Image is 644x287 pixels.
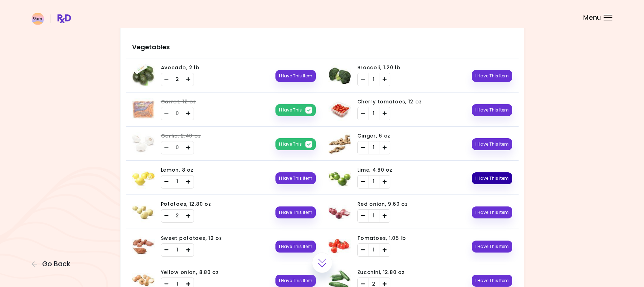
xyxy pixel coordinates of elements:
div: Remove [358,141,368,154]
button: I Have This Item [275,241,316,253]
div: Remove [161,107,172,120]
div: Add [183,107,194,120]
span: 1 [373,212,375,219]
span: 0 [176,110,179,117]
span: Broccoli, 1.20 lb [357,64,401,71]
div: Remove [161,244,172,256]
span: 1 [176,247,178,254]
span: 2 [176,212,179,219]
span: 1 [373,76,375,83]
span: 1 [373,110,375,117]
button: I Have This Item [472,70,512,82]
span: 1 [373,144,375,151]
div: Add [183,244,194,256]
button: I Have This Item [275,206,316,218]
button: I Have This Item [275,70,316,82]
span: 1 [373,178,375,185]
h3: Vegetables [126,30,519,58]
button: I Have This Item [472,275,512,287]
div: Remove [358,73,368,86]
span: Zucchini, 12.80 oz [357,269,405,276]
button: I Have This Item [472,172,512,184]
button: Go Back [32,260,74,268]
div: Add [379,210,390,222]
span: 2 [176,76,179,83]
div: Remove [161,210,172,222]
div: Add [379,176,390,188]
span: 0 [176,144,179,151]
span: Avocado, 2 lb [161,64,200,71]
button: I Have This [275,138,316,150]
span: 1 [176,178,178,185]
span: Carrot, 12 oz [161,98,196,105]
button: I Have This Item [472,206,512,218]
span: Red onion, 9.60 oz [357,200,408,208]
img: RxDiet [32,13,71,25]
div: Remove [358,176,368,188]
button: I Have This Item [472,104,512,116]
span: Garlic, 2.40 oz [161,132,201,139]
div: Add [183,210,194,222]
span: 1 [373,247,375,254]
button: I Have This [275,104,316,116]
div: Add [379,107,390,120]
button: I Have This Item [472,241,512,253]
div: Add [183,176,194,188]
div: Remove [161,73,172,86]
span: Yellow onion, 8.80 oz [161,269,219,276]
div: Add [379,73,390,86]
span: Tomatoes, 1.05 lb [357,235,406,242]
div: Remove [358,107,368,120]
span: Sweet potatoes, 12 oz [161,235,222,242]
div: Add [183,73,194,86]
button: I Have This Item [275,172,316,184]
button: I Have This Item [275,275,316,287]
button: I Have This Item [472,138,512,150]
span: Cherry tomatoes, 12 oz [357,98,422,105]
div: Remove [358,210,368,222]
span: Potatoes, 12.80 oz [161,200,211,208]
div: Remove [161,141,172,154]
div: Add [379,141,390,154]
div: Add [379,244,390,256]
div: Add [183,141,194,154]
span: Go Back [42,260,70,268]
div: Remove [358,244,368,256]
span: Ginger, 6 oz [357,132,391,139]
span: Lime, 4.80 oz [357,166,392,173]
span: Menu [583,14,601,21]
span: Lemon, 8 oz [161,166,194,173]
div: Remove [161,176,172,188]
